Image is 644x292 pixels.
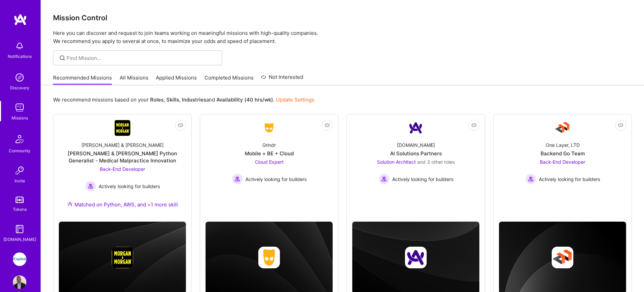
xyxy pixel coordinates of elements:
[67,201,178,208] div: Matched on Python, AWS, and +1 more skill
[258,247,280,268] img: Company logo
[379,174,389,184] img: Actively looking for builders
[178,122,183,128] i: icon EyeClosed
[11,275,28,289] a: User Avatar
[216,96,273,103] b: Availability (40 hrs/wk)
[14,14,27,26] img: logo
[10,84,29,91] div: Discovery
[11,252,28,266] a: iCapital: Building an Alternative Investment Marketplace
[53,14,632,22] h3: Mission Control
[245,150,294,157] div: Mobile + BE + Cloud
[262,141,276,149] div: Grindr
[53,29,632,45] p: Here you can discover and request to join teams working on meaningful missions with high-quality ...
[206,120,333,204] a: Company LogoGrindrMobile + BE + CloudCloud Expert Actively looking for buildersActively looking f...
[546,141,580,149] div: One Layer, LTD
[53,96,314,103] p: We recommend missions based on your , , and .
[541,150,585,157] div: Backend Go Team
[58,54,66,62] i: icon SearchGrey
[150,96,164,103] b: Roles
[554,120,571,136] img: Company Logo
[13,164,26,177] img: Invite
[408,120,424,136] img: Company Logo
[471,122,477,128] i: icon EyeClosed
[112,247,133,268] img: Company logo
[499,120,626,204] a: Company LogoOne Layer, LTDBackend Go TeamBack-End Developer Actively looking for buildersActively...
[13,71,26,84] img: discovery
[397,141,435,149] div: [DOMAIN_NAME]
[11,131,28,147] img: Community
[67,54,217,62] input: Find Mission...
[166,96,179,103] b: Skills
[245,176,307,183] span: Actively looking for builders
[99,183,160,190] span: Actively looking for builders
[59,120,186,216] a: Company Logo[PERSON_NAME] & [PERSON_NAME][PERSON_NAME] & [PERSON_NAME] Python Generalist - Medica...
[11,114,28,121] div: Missions
[13,275,26,289] img: User Avatar
[3,236,36,243] div: [DOMAIN_NAME]
[13,101,26,114] img: teamwork
[59,150,186,164] div: [PERSON_NAME] & [PERSON_NAME] Python Generalist - Medical Malpractice Innovation
[525,174,536,184] img: Actively looking for builders
[67,201,73,207] img: Ateam Purple Icon
[205,74,254,85] a: Completed Missions
[13,222,26,236] img: guide book
[392,176,453,183] span: Actively looking for builders
[9,147,30,154] div: Community
[182,96,206,103] b: Industries
[81,141,164,149] div: [PERSON_NAME] & [PERSON_NAME]
[85,181,96,192] img: Actively looking for builders
[261,122,277,134] img: Company Logo
[417,159,455,165] span: and 3 other roles
[405,247,427,268] img: Company logo
[156,74,197,85] a: Applied Missions
[53,74,112,85] a: Recommended Missions
[276,96,314,103] a: Update Settings
[352,120,479,204] a: Company Logo[DOMAIN_NAME]AI Solutions PartnersSolution Architect and 3 other rolesActively lookin...
[16,197,24,203] img: tokens
[114,120,130,136] img: Company Logo
[390,150,442,157] div: AI Solutions Partners
[552,247,573,268] img: Company logo
[618,122,623,128] i: icon EyeClosed
[13,39,26,53] img: bell
[8,53,32,60] div: Notifications
[13,206,27,213] div: Tokens
[539,176,600,183] span: Actively looking for builders
[232,174,243,184] img: Actively looking for builders
[15,177,25,184] div: Invite
[255,159,284,165] span: Cloud Expert
[377,159,416,165] span: Solution Architect
[325,122,330,128] i: icon EyeClosed
[100,166,145,172] span: Back-End Developer
[261,73,303,85] a: Not Interested
[540,159,585,165] span: Back-End Developer
[120,74,148,85] a: All Missions
[13,252,26,266] img: iCapital: Building an Alternative Investment Marketplace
